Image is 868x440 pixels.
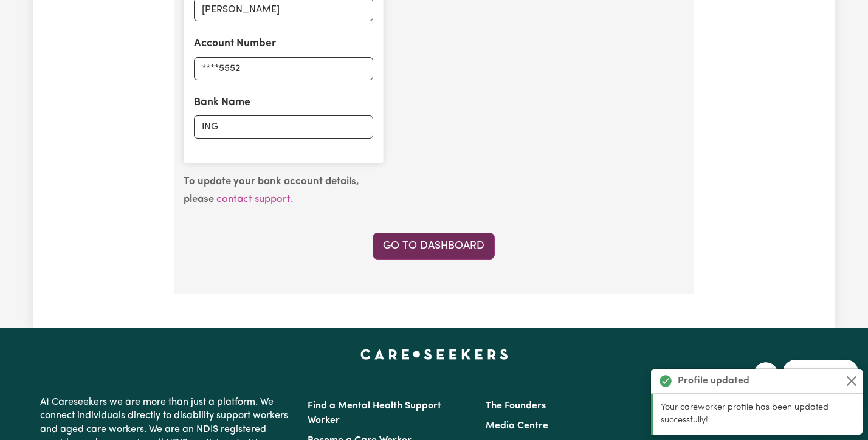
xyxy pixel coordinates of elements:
a: Find a Mental Health Support Worker [308,401,441,425]
input: e.g. 000123456 [194,57,373,80]
iframe: Close message [754,362,778,387]
a: contact support [216,194,291,204]
a: Media Centre [486,421,548,431]
iframe: Message from company [783,360,858,387]
p: Your careworker profile has been updated successfully! [661,401,855,427]
label: Bank Name [194,95,250,111]
a: Careseekers home page [360,349,508,359]
b: To update your bank account details, please [184,176,359,204]
small: . [184,176,359,204]
button: Close [844,374,859,388]
label: Account Number [194,36,276,52]
a: The Founders [486,401,546,411]
a: Go to Dashboard [373,233,495,260]
strong: Profile updated [678,374,749,388]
